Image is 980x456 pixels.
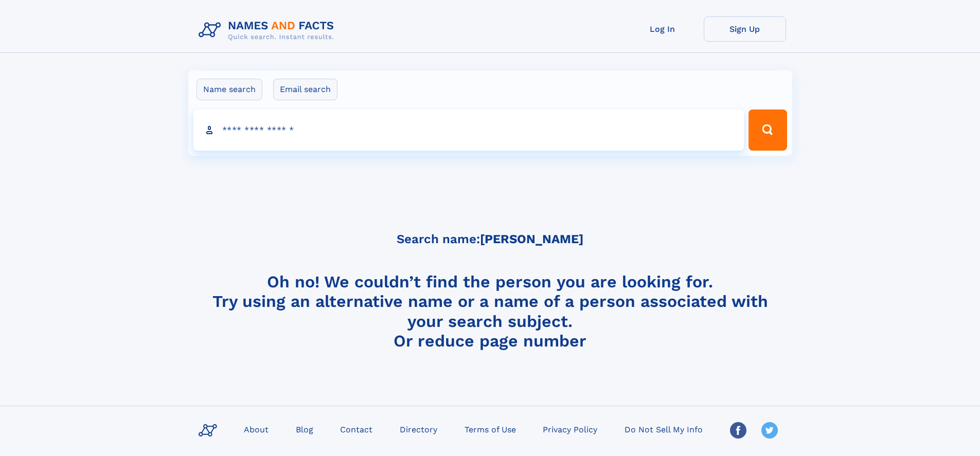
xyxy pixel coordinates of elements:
h4: Oh no! We couldn’t find the person you are looking for. Try using an alternative name or a name o... [194,272,786,350]
input: search input [193,110,744,151]
a: Terms of Use [460,422,520,436]
label: Email search [273,79,337,100]
a: Do Not Sell My Info [620,422,707,436]
label: Name search [197,79,262,100]
a: Log In [621,16,704,42]
a: Contact [336,422,377,436]
img: Twitter [761,422,778,439]
a: Blog [292,422,317,436]
img: Facebook [730,422,746,439]
a: Privacy Policy [539,422,601,436]
a: Sign Up [704,16,786,42]
a: Directory [396,422,441,436]
b: [PERSON_NAME] [480,232,583,246]
button: Search Button [749,110,787,151]
img: Logo Names and Facts [194,16,343,44]
h5: Search name: [397,232,583,246]
a: About [240,422,273,436]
